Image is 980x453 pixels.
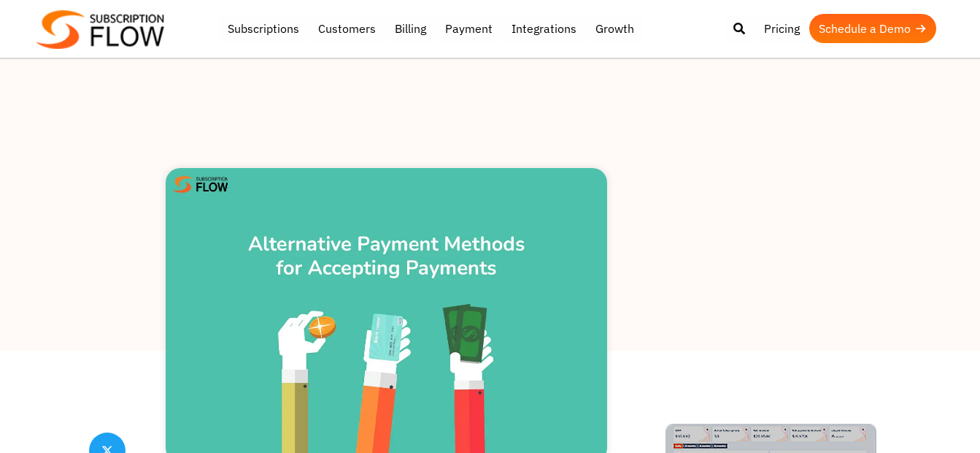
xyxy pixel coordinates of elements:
a: Schedule a Demo [809,14,936,43]
a: Payment [436,14,502,43]
a: Pricing [755,14,809,43]
a: Integrations [502,14,586,43]
a: Customers [309,14,385,43]
a: Growth [586,14,644,43]
a: Billing [385,14,436,43]
a: Subscriptions [218,14,309,43]
img: Subscriptionflow [36,10,164,49]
